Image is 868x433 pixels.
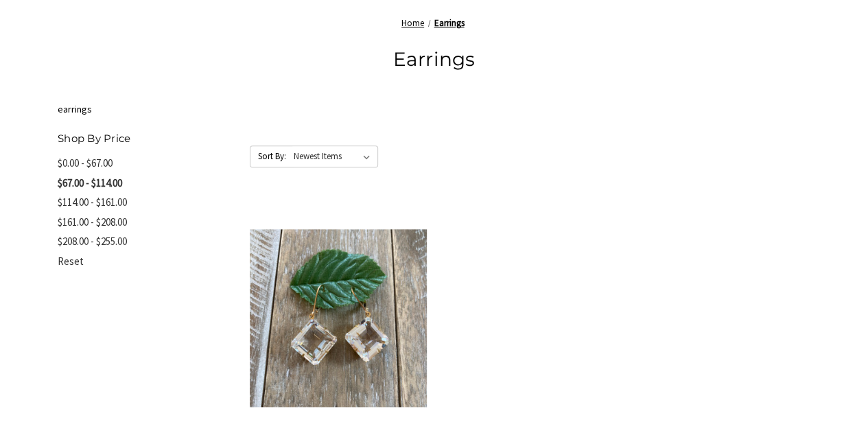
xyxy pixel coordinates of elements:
label: Sort By: [250,146,286,167]
img: Vintage Art Deco Crystal [250,229,427,406]
a: Earrings [434,17,465,29]
a: Home [401,17,424,29]
a: Reset [58,252,235,272]
nav: Breadcrumb [58,16,810,30]
p: earrings [58,102,810,117]
a: $114.00 - $161.00 [58,193,235,213]
a: $0.00 - $67.00 [58,154,235,174]
a: $67.00 - $114.00 [58,174,235,194]
h5: Shop By Price [58,131,235,147]
a: $208.00 - $255.00 [58,232,235,252]
a: $161.00 - $208.00 [58,213,235,233]
h1: Earrings [58,45,810,73]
